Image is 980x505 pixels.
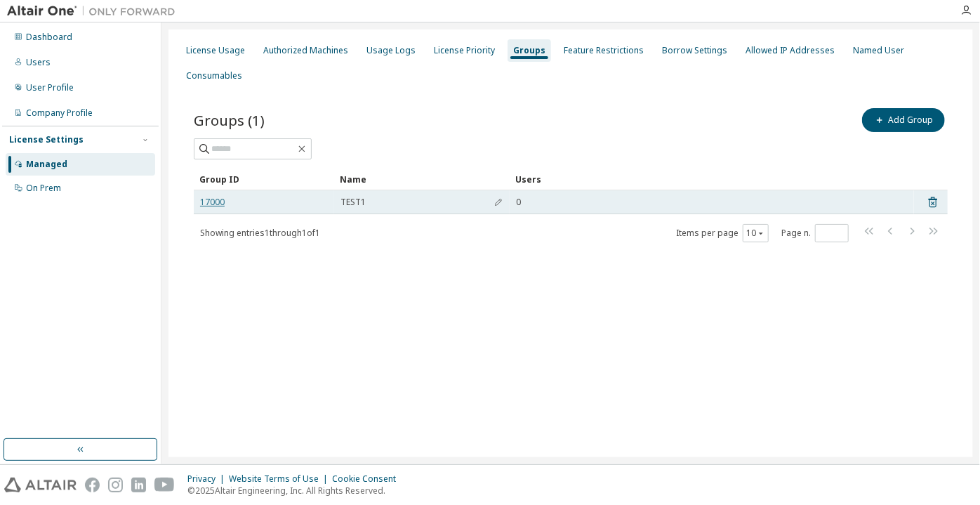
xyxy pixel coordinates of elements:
div: License Usage [186,45,245,56]
span: Page n. [781,224,849,242]
div: Managed [26,159,67,170]
img: linkedin.svg [131,478,146,492]
img: Altair One [7,4,183,18]
div: User Profile [26,82,74,93]
div: Groups [513,45,545,56]
span: Items per page [676,224,769,242]
div: Website Terms of Use [229,473,332,485]
img: instagram.svg [108,478,123,492]
div: On Prem [26,183,61,194]
a: 17000 [200,197,225,208]
div: License Priority [434,45,495,56]
div: Privacy [187,473,229,485]
div: Users [515,168,908,190]
span: Showing entries 1 through 1 of 1 [200,227,320,239]
img: altair_logo.svg [4,478,77,492]
div: Name [340,168,504,190]
button: Add Group [862,108,945,132]
img: youtube.svg [154,478,175,492]
p: © 2025 Altair Engineering, Inc. All Rights Reserved. [187,485,404,497]
div: Allowed IP Addresses [746,45,835,56]
div: Company Profile [26,107,93,119]
img: facebook.svg [85,478,100,492]
div: Usage Logs [366,45,416,56]
span: Groups (1) [194,110,265,130]
span: 0 [516,197,521,208]
span: TEST1 [340,197,366,208]
div: Feature Restrictions [564,45,644,56]
div: Consumables [186,70,242,81]
div: Named User [853,45,904,56]
div: Dashboard [26,32,72,43]
div: Users [26,57,51,68]
div: Cookie Consent [332,473,404,485]
div: License Settings [9,134,84,145]
div: Group ID [199,168,329,190]
button: 10 [746,228,765,239]
div: Authorized Machines [263,45,348,56]
div: Borrow Settings [662,45,727,56]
